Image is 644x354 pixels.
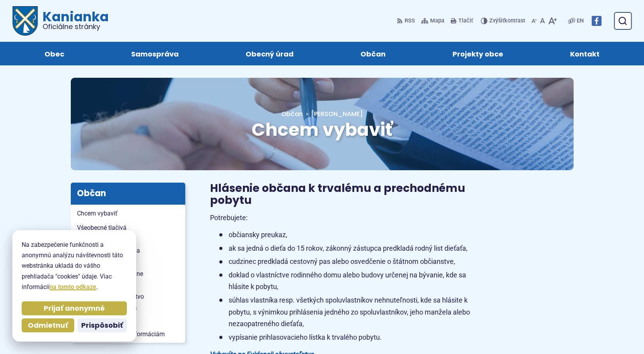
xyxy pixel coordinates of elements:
span: Oficiálne stránky [43,23,109,30]
p: Na zabezpečenie funkčnosti a anonymnú analýzu návštevnosti táto webstránka ukladá do vášho prehli... [22,239,127,292]
span: Kanianka [38,10,109,30]
a: na tomto odkaze [50,283,96,291]
a: Obecný úrad [220,42,319,65]
a: [PERSON_NAME] [303,109,363,118]
span: EN [577,16,584,26]
button: Zvýšiťkontrast [481,13,527,29]
button: Nastaviť pôvodnú veľkosť písma [538,13,547,29]
button: Zväčšiť veľkosť písma [547,13,559,29]
span: Samospráva [131,42,179,65]
li: občiansky preukaz, [219,229,485,241]
li: súhlas vlastníka resp. všetkých spoluvlastníkov nehnuteľnosti, kde sa hlásite k pobytu, s výnimko... [219,294,485,330]
span: Chcem vybaviť [77,208,179,219]
a: Chcem vybaviť [71,208,185,219]
button: Zmenšiť veľkosť písma [530,13,538,29]
a: Mapa [420,13,446,29]
a: Logo Kanianka, prejsť na domovskú stránku. [12,6,109,36]
span: Projekty obce [453,42,503,65]
li: doklad o vlastníctve rodinného domu alebo budovy určenej na bývanie, kde sa hlásite k pobytu, [219,269,485,293]
span: Všeobecné tlačivá [77,222,179,234]
span: Obec [44,42,64,65]
span: kontrast [489,18,525,24]
a: Občan [281,109,303,118]
button: Prijať anonymné [22,301,127,315]
a: Občan [335,42,412,65]
span: Kontakt [570,42,600,65]
span: Odmietnuť [28,321,68,330]
li: cudzinec predkladá cestovný pas alebo osvedčenie o štátnom občianstve, [219,256,485,268]
a: Samospráva [105,42,204,65]
a: Všeobecné tlačivá [71,222,185,234]
img: Prejsť na domovskú stránku [12,6,38,36]
span: Mapa [430,16,444,26]
span: Zvýšiť [489,17,504,24]
span: Prijať anonymné [44,304,105,313]
span: RSS [405,16,415,26]
button: Odmietnuť [22,318,74,332]
a: Kontakt [545,42,625,65]
li: vypísanie prihlasovacieho lístka k trvalého pobytu. [219,332,485,344]
span: Chcem vybaviť [251,117,393,142]
li: ak sa jedná o dieťa do 15 rokov, zákonný zástupca predkladá rodný list dieťaťa, [219,243,485,255]
h3: Občan [71,183,185,204]
button: Tlačiť [449,13,475,29]
a: Projekty obce [427,42,529,65]
img: Prejsť na Facebook stránku [591,16,601,26]
span: Prispôsobiť [81,321,123,330]
span: Občan [360,42,386,65]
span: Hlásenie občana k trvalému a prechodnému pobytu [210,181,465,208]
a: RSS [397,13,417,29]
span: Tlačiť [458,18,473,24]
a: Obec [19,42,90,65]
p: Potrebujete: [210,212,485,224]
span: Obecný úrad [246,42,294,65]
a: EN [575,16,585,26]
span: [PERSON_NAME] [311,109,363,118]
button: Prispôsobiť [77,318,127,332]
